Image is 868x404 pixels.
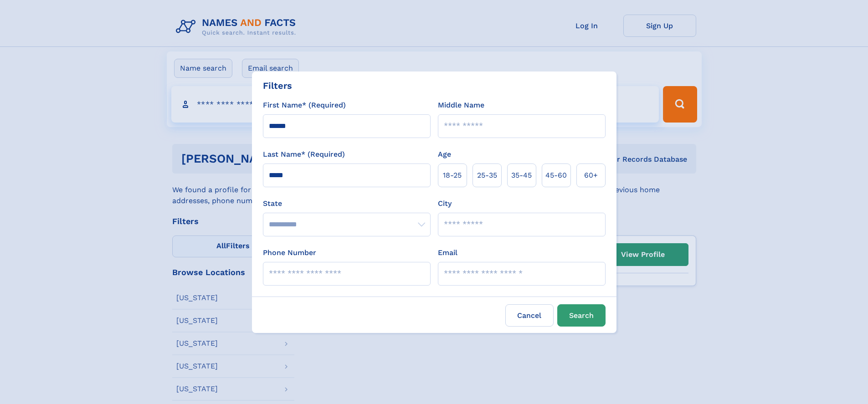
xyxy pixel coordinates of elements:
span: 35‑45 [511,170,532,181]
label: City [438,198,452,209]
div: Filters [263,79,292,92]
label: Phone Number [263,247,316,258]
span: 45‑60 [545,170,567,181]
label: Cancel [505,304,554,327]
label: Age [438,149,451,160]
label: State [263,198,431,209]
label: Email [438,247,457,258]
span: 25‑35 [477,170,497,181]
label: Last Name* (Required) [263,149,345,160]
span: 60+ [584,170,598,181]
span: 18‑25 [443,170,462,181]
button: Search [557,304,606,327]
label: First Name* (Required) [263,100,346,111]
label: Middle Name [438,100,484,111]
